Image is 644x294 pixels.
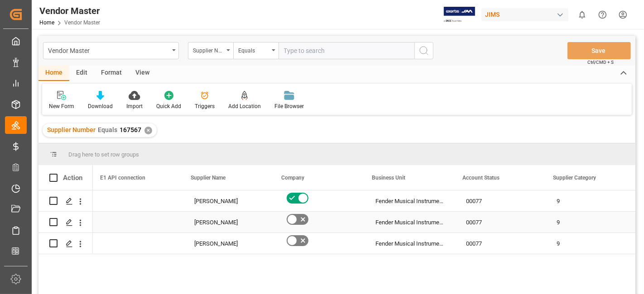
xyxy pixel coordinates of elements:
div: Import [126,102,143,110]
div: Press SPACE to select this row. [38,190,93,212]
button: show 0 new notifications [572,5,592,25]
div: 00077 [455,190,546,211]
span: Supplier Number [47,126,96,133]
div: Fender Musical Instruments Corp. [365,233,455,254]
div: [PERSON_NAME] [194,191,263,212]
div: New Form [49,102,74,110]
span: Supplier Name [191,175,226,181]
span: Equals [98,126,117,133]
div: Fender Musical Instruments Corp. [365,212,455,232]
span: Business Unit [372,175,405,181]
div: Fender Musical Instruments Corp. [365,190,455,211]
span: Supplier Category [553,175,596,181]
div: 9 [546,212,636,232]
div: Press SPACE to select this row. [38,212,93,233]
button: open menu [188,42,233,59]
button: search button [414,42,433,59]
button: Save [567,42,631,59]
div: JIMS [481,8,568,21]
a: Home [39,19,54,26]
div: Vendor Master [39,4,100,18]
button: Help Center [592,5,613,25]
div: Add Location [228,102,261,110]
span: 167567 [120,126,141,133]
button: open menu [233,42,279,59]
span: Company [281,175,304,181]
span: Ctrl/CMD + S [587,59,614,66]
button: open menu [43,42,179,59]
div: Supplier Number [193,44,224,55]
div: 9 [546,233,636,254]
div: Equals [238,44,269,55]
span: E1 API connection [100,175,145,181]
div: Quick Add [156,102,181,110]
div: ✕ [144,127,152,134]
div: View [129,66,156,81]
div: Format [94,66,129,81]
div: [PERSON_NAME] [194,212,263,233]
div: [PERSON_NAME] [194,233,263,254]
div: Download [88,102,113,110]
div: Triggers [195,102,215,110]
div: 00077 [455,233,546,254]
div: File Browser [274,102,304,110]
div: Vendor Master [48,44,169,56]
span: Drag here to set row groups [68,151,139,158]
div: Edit [69,66,94,81]
div: 9 [546,190,636,211]
div: Action [63,174,82,182]
img: Exertis%20JAM%20-%20Email%20Logo.jpg_1722504956.jpg [444,7,475,23]
div: Press SPACE to select this row. [38,233,93,254]
input: Type to search [279,42,414,59]
button: JIMS [481,6,572,23]
div: Home [38,66,69,81]
span: Account Status [462,175,500,181]
div: 00077 [455,212,546,232]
